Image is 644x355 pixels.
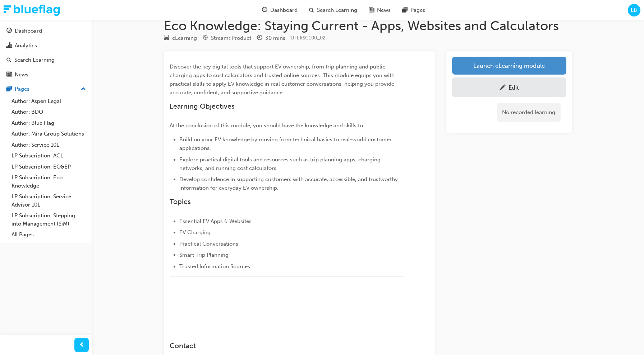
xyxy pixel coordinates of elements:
[15,27,42,35] div: Dashboard
[9,229,89,240] a: All Pages
[628,4,640,16] button: LB
[172,34,197,42] div: eLearning
[452,57,566,75] a: Launch eLearning module
[3,24,89,38] a: Dashboard
[170,102,235,110] span: Learning Objectives
[6,43,12,49] span: chart-icon
[9,150,89,161] a: LP Subscription: ACL
[170,122,364,129] span: At the conclusion of this module, you should have the knowledge and skills to:
[369,6,374,15] span: news-icon
[9,118,89,129] a: Author: Blue Flag
[179,252,229,258] span: Smart Trip Planning
[631,6,637,14] span: LB
[396,3,431,18] a: pages-iconPages
[410,6,425,14] span: Pages
[262,6,267,15] span: guage-icon
[4,5,60,16] img: Trak
[291,35,326,41] span: Learning resource code
[164,34,197,43] div: Type
[3,82,89,96] button: Pages
[170,63,396,96] span: Discover the key digital tools that support EV ownership, from trip planning and public charging ...
[179,218,252,224] span: Essential EV Apps & Websites
[179,136,393,151] span: Build on your EV knowledge by moving from technical basics to real-world customer applications.
[179,229,211,236] span: EV Charging
[377,6,391,14] span: News
[15,42,37,50] div: Analytics
[164,18,572,34] h1: Eco Knowledge: Staying Current - Apps, Websites and Calculators
[179,156,382,171] span: Explore practical digital tools and resources such as trip planning apps, charging networks, and ...
[9,191,89,210] a: LP Subscription: Service Advisor 101
[3,23,89,82] button: DashboardAnalyticsSearch LearningNews
[211,34,251,42] div: Stream: Product
[265,34,285,42] div: 30 mins
[257,35,262,42] span: clock-icon
[164,35,169,42] span: learningResourceType_ELEARNING-icon
[303,3,363,18] a: search-iconSearch Learning
[3,53,89,67] a: Search Learning
[9,172,89,191] a: LP Subscription: Eco Knowledge
[203,34,251,43] div: Stream
[179,263,250,270] span: Trusted Information Sources
[363,3,396,18] a: news-iconNews
[15,85,29,93] div: Pages
[9,128,89,139] a: Author: Mira Group Solutions
[256,3,303,18] a: guage-iconDashboard
[257,34,285,43] div: Duration
[3,68,89,81] a: News
[179,176,399,191] span: Develop confidence in supporting customers with accurate, accessible, and trustworthy information...
[500,85,506,92] span: pencil-icon
[9,210,89,229] a: LP Subscription: Stepping into Management (SiM)
[9,161,89,172] a: LP Subscription: EO&EP
[309,6,314,15] span: search-icon
[509,84,519,91] div: Edit
[81,85,86,94] span: up-icon
[9,106,89,118] a: Author: BDO
[6,57,11,63] span: search-icon
[6,86,12,93] span: pages-icon
[9,96,89,107] a: Author: Aspen Legal
[402,6,408,15] span: pages-icon
[6,72,12,78] span: news-icon
[170,198,191,206] span: Topics
[170,342,403,350] h3: Contact
[203,35,208,42] span: target-icon
[452,77,566,97] a: Edit
[9,139,89,151] a: Author: Service 101
[179,241,238,247] span: Practical Conversations
[14,56,55,64] div: Search Learning
[6,28,12,34] span: guage-icon
[497,103,561,122] div: No recorded learning
[3,39,89,52] a: Analytics
[317,6,357,14] span: Search Learning
[15,71,28,79] div: News
[270,6,298,14] span: Dashboard
[79,341,84,350] span: prev-icon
